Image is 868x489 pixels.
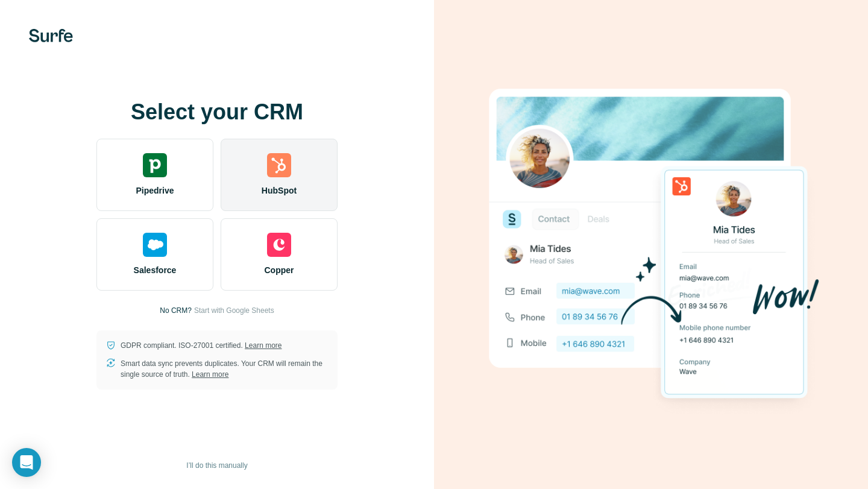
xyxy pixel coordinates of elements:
[29,29,73,42] img: Surfe's logo
[12,448,41,477] div: Open Intercom Messenger
[186,460,247,471] span: I’ll do this manually
[96,100,338,124] h1: Select your CRM
[265,264,294,276] span: Copper
[143,153,167,177] img: pipedrive's logo
[267,233,291,257] img: copper's logo
[245,341,281,350] a: Learn more
[192,370,228,379] a: Learn more
[482,70,820,420] img: HUBSPOT image
[143,233,167,257] img: salesforce's logo
[262,185,297,197] span: HubSpot
[160,305,192,316] p: No CRM?
[121,340,281,351] p: GDPR compliant. ISO-27001 certified.
[134,264,177,276] span: Salesforce
[194,305,274,316] button: Start with Google Sheets
[136,185,174,197] span: Pipedrive
[178,456,256,475] button: I’ll do this manually
[267,153,291,177] img: hubspot's logo
[121,358,328,380] p: Smart data sync prevents duplicates. Your CRM will remain the single source of truth.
